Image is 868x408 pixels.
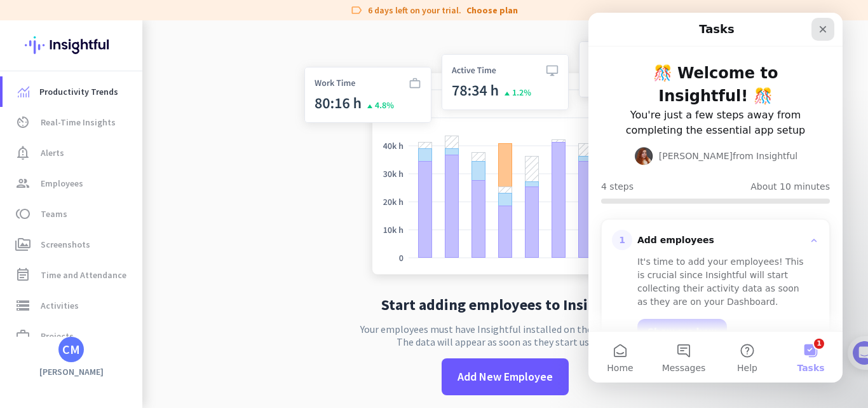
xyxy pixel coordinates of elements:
a: storageActivities [3,290,142,321]
i: group [15,176,31,191]
div: CM [62,343,80,356]
a: work_outlineProjects [3,321,142,351]
p: Your employees must have Insightful installed on their computers. The data will appear as soon as... [360,323,650,348]
span: Time and Attendance [41,267,126,283]
button: Add New Employee [442,358,569,395]
i: notification_important [15,145,31,160]
span: Screenshots [41,237,90,252]
img: menu-item [18,86,29,97]
img: no-search-results [295,34,715,287]
a: event_noteTime and Attendance [3,260,142,290]
a: av_timerReal-Time Insights [3,107,142,137]
i: work_outline [15,328,31,344]
i: toll [15,206,31,222]
i: perm_media [15,237,31,252]
a: perm_mediaScreenshots [3,229,142,260]
span: Add New Employee [458,369,553,385]
span: Real-Time Insights [41,115,116,130]
a: groupEmployees [3,168,142,199]
span: Alerts [41,145,64,160]
span: Activities [41,298,79,313]
i: event_note [15,267,31,283]
i: av_timer [15,115,31,130]
iframe: Intercom live chat [588,13,843,383]
a: menu-itemProductivity Trends [3,76,142,107]
i: label [350,4,363,17]
span: Productivity Trends [39,84,118,99]
h2: Start adding employees to Insightful [381,297,630,313]
span: Teams [41,206,67,222]
span: Projects [41,328,74,344]
a: Choose plan [466,4,518,17]
span: Employees [41,176,83,191]
a: notification_importantAlerts [3,137,142,168]
a: tollTeams [3,199,142,229]
i: storage [15,298,31,313]
img: Insightful logo [25,20,118,70]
